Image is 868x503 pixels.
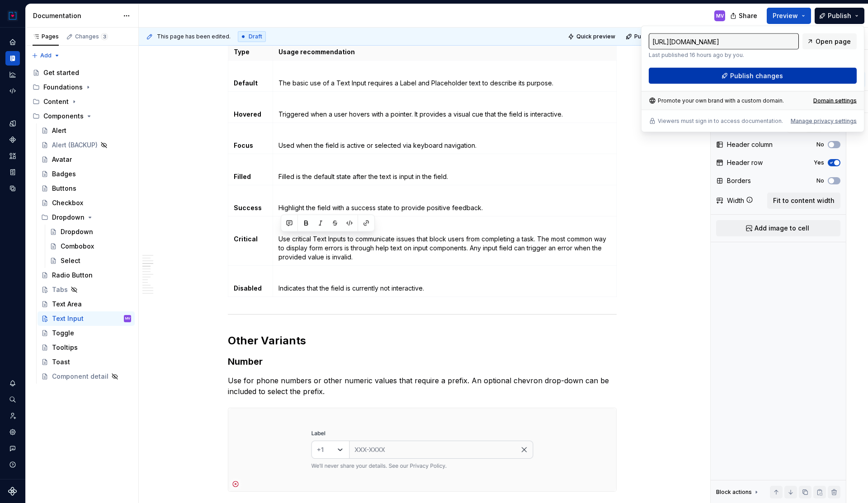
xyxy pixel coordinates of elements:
button: Fit to content width [767,193,840,209]
div: Alert (BACKUP) [52,141,98,150]
a: Invite team [5,409,20,423]
div: MV [716,12,724,19]
div: Promote your own brand with a custom domain. [649,97,784,104]
div: Toast [52,357,70,367]
button: Publish [815,8,864,24]
div: Documentation [33,11,118,20]
strong: Disabled [234,284,262,292]
p: Indicates that the field is currently not interactive. [278,284,611,293]
div: Assets [5,149,20,163]
a: Component detail [38,369,135,384]
strong: Critical [234,235,258,243]
strong: Focus [234,141,253,149]
button: Add [29,49,63,62]
a: Analytics [5,67,20,82]
div: Page tree [29,66,135,384]
div: Tooltips [52,343,78,352]
button: Add image to cell [716,220,840,236]
button: Search ⌘K [5,392,20,407]
div: Width [727,196,744,205]
div: Dropdown [52,213,85,222]
a: Get started [29,66,135,80]
div: Documentation [5,51,20,66]
a: Badges [38,167,135,181]
h3: Number [228,355,617,368]
span: Quick preview [576,33,615,40]
span: Open page [816,37,851,46]
button: Publish changes [649,68,857,84]
strong: Success [234,204,262,212]
div: Content [29,94,135,109]
div: Alert [52,126,66,135]
button: Preview [767,8,811,24]
h2: Other Variants [228,334,617,348]
button: Contact support [5,441,20,456]
div: Borders [727,176,751,185]
div: Radio Button [52,271,93,280]
a: Home [5,35,20,49]
div: Select [61,256,80,265]
svg: Supernova Logo [8,487,17,496]
span: Add [40,52,52,59]
button: Manage privacy settings [791,118,857,125]
a: Toggle [38,326,135,340]
a: Domain settings [813,97,857,104]
div: Code automation [5,84,20,98]
div: Block actions [716,489,752,496]
a: Combobox [46,239,135,254]
div: Header column [727,140,773,149]
div: Buttons [52,184,76,193]
button: Share [726,8,763,24]
div: Block actions [716,486,760,498]
div: Pages [33,33,59,40]
span: Publish changes [730,71,783,80]
a: Tabs [38,282,135,297]
a: Components [5,132,20,147]
img: 17077652-375b-4f2c-92b0-528c72b71ea0.png [7,10,18,21]
div: Tabs [52,285,68,294]
span: Share [739,11,757,20]
p: Viewers must sign in to access documentation. [658,118,783,125]
label: No [816,141,824,148]
div: Text Area [52,300,82,309]
a: Buttons [38,181,135,196]
div: Component detail [52,372,108,381]
span: Fit to content width [773,196,835,205]
a: Open page [802,33,857,50]
span: Publish changes [634,33,678,40]
span: Add image to cell [755,224,809,233]
div: Data sources [5,181,20,196]
a: Avatar [38,152,135,167]
p: Triggered when a user hovers with a pointer. It provides a visual cue that the field is interactive. [278,110,611,119]
div: MV [125,314,130,323]
div: Get started [43,68,79,77]
label: Yes [814,159,824,166]
button: Notifications [5,376,20,390]
span: Publish [828,11,851,20]
strong: Usage recommendation [278,48,355,56]
a: Design tokens [5,116,20,131]
a: Storybook stories [5,165,20,179]
div: Text Input [52,314,84,323]
span: Preview [773,11,798,20]
span: Draft [249,33,262,40]
a: Dropdown [46,225,135,239]
div: Changes [75,33,108,40]
div: Settings [5,425,20,439]
span: This page has been edited. [157,33,231,40]
a: Radio Button [38,268,135,282]
div: Components [29,109,135,123]
div: Header row [727,158,763,167]
div: Foundations [29,80,135,94]
div: Content [43,97,69,106]
label: No [816,177,824,184]
span: 3 [101,33,108,40]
